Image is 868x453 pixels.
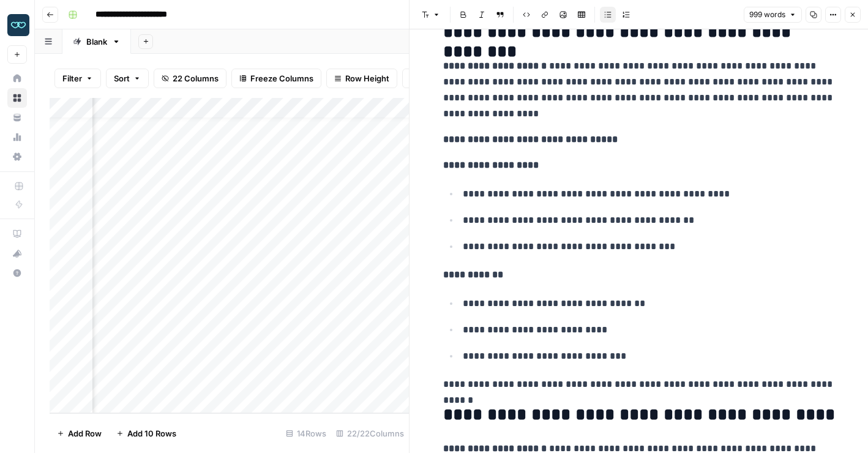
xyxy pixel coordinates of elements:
a: Usage [7,127,27,147]
button: Row Height [326,69,397,88]
a: Home [7,69,27,88]
button: Help + Support [7,263,27,283]
a: Blank [62,29,131,54]
button: Add Row [50,424,109,443]
span: Add 10 Rows [127,427,176,440]
button: Filter [54,69,101,88]
span: Row Height [345,72,389,84]
button: What's new? [7,244,27,263]
a: Browse [7,88,27,108]
a: Settings [7,147,27,167]
button: 999 words [744,7,802,23]
button: Sort [106,69,149,88]
div: 22/22 Columns [331,424,409,443]
img: Zola Inc Logo [7,14,29,36]
button: Add 10 Rows [109,424,184,443]
div: What's new? [8,244,26,263]
div: Blank [86,36,107,48]
span: 22 Columns [173,72,219,84]
span: Filter [62,72,82,84]
span: Add Row [68,427,102,440]
button: 22 Columns [154,69,226,88]
div: 14 Rows [281,424,331,443]
button: Freeze Columns [231,69,321,88]
span: 999 words [749,9,785,20]
button: Workspace: Zola Inc [7,10,27,40]
a: AirOps Academy [7,224,27,244]
span: Sort [114,72,130,84]
span: Freeze Columns [250,72,313,84]
a: Your Data [7,108,27,127]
